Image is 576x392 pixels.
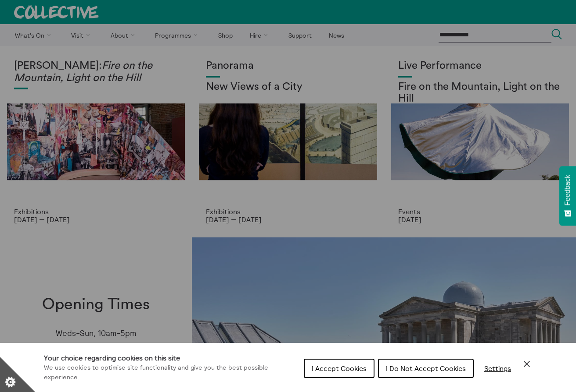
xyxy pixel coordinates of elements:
button: Settings [477,360,518,377]
button: I Accept Cookies [304,359,374,378]
p: We use cookies to optimise site functionality and give you the best possible experience. [44,363,297,382]
h1: Your choice regarding cookies on this site [44,353,297,363]
button: Feedback - Show survey [559,166,576,226]
button: I Do Not Accept Cookies [378,359,474,378]
span: I Do Not Accept Cookies [386,364,466,373]
span: Settings [484,364,511,373]
span: I Accept Cookies [312,364,367,373]
button: Close Cookie Control [522,359,532,369]
span: Feedback [564,175,572,205]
